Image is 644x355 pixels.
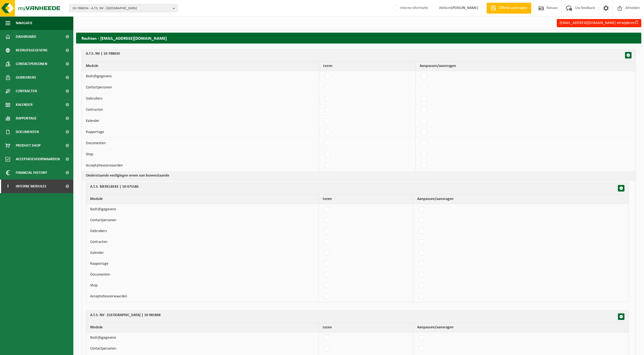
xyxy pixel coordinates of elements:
th: Aanpassen/aanvragen [416,61,636,71]
td: Contactpersonen [86,215,319,226]
td: Rapportage [86,258,319,269]
td: Shop [86,280,319,291]
th: Lezen [319,195,413,204]
th: Aanpassen/aanvragen [413,195,629,204]
span: Kalender [16,98,33,112]
span: I [5,180,10,193]
span: Documenten [16,125,39,139]
span: Dashboard [16,30,36,44]
th: Module [82,61,319,71]
td: Acceptatievoorwaarden [82,160,319,171]
span: Acceptatievoorwaarden [16,152,60,166]
span: Interne modules [16,180,46,193]
span: Gebruikers [16,71,36,84]
a: Offerte aanvragen [486,3,531,14]
th: A.T.S. NV - [GEOGRAPHIC_DATA] | 10-981868 [86,311,629,323]
span: Contactpersonen [16,57,47,71]
td: Rapportage [82,127,319,138]
label: Interne informatie [392,4,428,12]
td: Gebruikers [82,93,319,104]
td: Contactpersonen [86,343,319,354]
td: Acceptatievoorwaarden [86,291,319,302]
span: Contracten [16,84,37,98]
td: Kalender [82,116,319,127]
th: Aanpassen/aanvragen [413,323,629,332]
td: Contracten [82,104,319,116]
button: [EMAIL_ADDRESS][DOMAIN_NAME] verwijderen [557,19,641,27]
td: Documenten [86,269,319,280]
td: Contracten [86,237,319,248]
td: Bedrijfsgegevens [86,332,319,343]
td: Bedrijfsgegevens [82,71,319,82]
th: A.T.S. NV | 10-788034 [82,49,636,61]
th: A.T.S. MERELBEKE | 10-975586 [86,182,629,195]
span: Navigatie [16,16,33,30]
td: Kalender [86,248,319,258]
strong: [PERSON_NAME] [451,6,478,10]
span: Bedrijfsgegevens [16,44,48,57]
th: Lezen [319,61,416,71]
span: Offerte aanvragen [498,5,529,11]
td: Bedrijfsgegevens [86,204,319,215]
th: Lezen [319,323,413,332]
span: Rapportage [16,112,37,125]
th: Bij het aanklikken van bovenstaande checkbox, zullen onderstaande mee aangepast worden. [82,171,636,181]
span: Financial History [16,166,47,180]
td: Documenten [82,138,319,149]
td: Contactpersonen [82,82,319,93]
th: Module [86,323,319,332]
th: Module [86,195,319,204]
td: Gebruikers [86,226,319,237]
td: Shop [82,149,319,160]
span: 10-788034 - A.T.S. NV - [GEOGRAPHIC_DATA] [72,4,171,13]
span: Product Shop [16,139,40,152]
button: 10-788034 - A.T.S. NV - [GEOGRAPHIC_DATA] [69,4,178,12]
h2: Rechten - [EMAIL_ADDRESS][DOMAIN_NAME] [76,33,641,43]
